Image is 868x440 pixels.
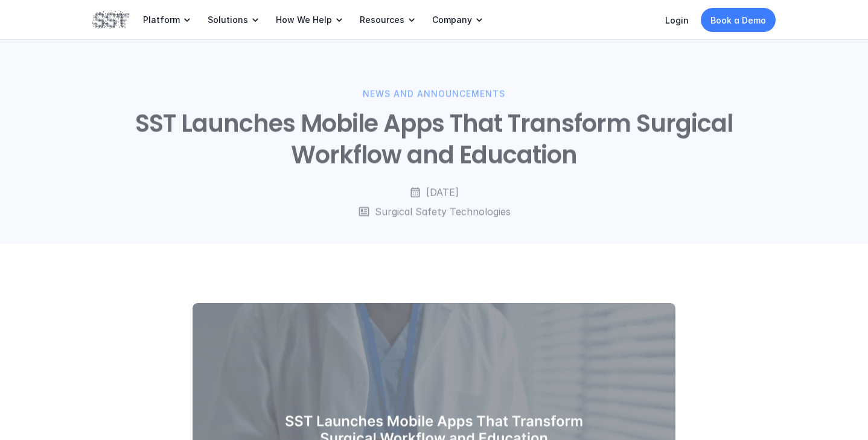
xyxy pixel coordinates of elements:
p: Book a Demo [710,14,766,27]
p: Resources [360,14,404,25]
p: Platform [143,14,180,25]
p: [DATE] [426,185,459,200]
p: Solutions [208,14,248,25]
p: Company [432,14,472,25]
img: SST logo [92,10,129,30]
p: Surgical Safety Technologies [375,205,511,219]
a: Book a Demo [701,8,776,32]
p: How We Help [276,14,332,25]
h1: SST Launches Mobile Apps That Transform Surgical Workflow and Education [127,108,742,171]
p: News and Announcements [363,87,505,100]
a: Login [665,15,689,25]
